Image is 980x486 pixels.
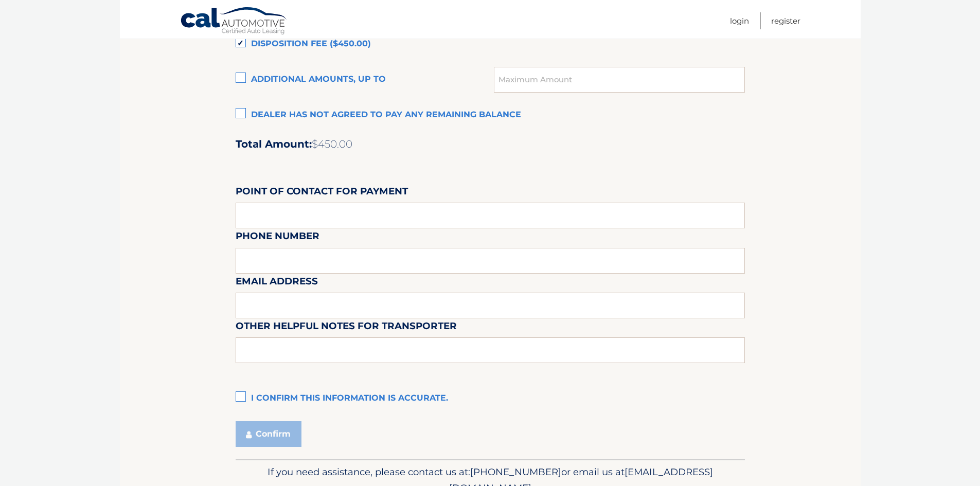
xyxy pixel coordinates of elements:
[236,388,745,409] label: I confirm this information is accurate.
[494,67,744,93] input: Maximum Amount
[236,34,745,55] label: Disposition Fee ($450.00)
[236,105,745,125] label: Dealer has not agreed to pay any remaining balance
[470,466,561,478] span: [PHONE_NUMBER]
[236,421,301,447] button: Confirm
[236,69,494,90] label: Additional amounts, up to
[236,318,457,337] label: Other helpful notes for transporter
[771,12,800,29] a: Register
[180,7,288,37] a: Cal Automotive
[730,12,749,29] a: Login
[236,184,408,203] label: Point of Contact for Payment
[312,138,352,150] span: $450.00
[236,138,745,151] h2: Total Amount:
[236,274,318,293] label: Email Address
